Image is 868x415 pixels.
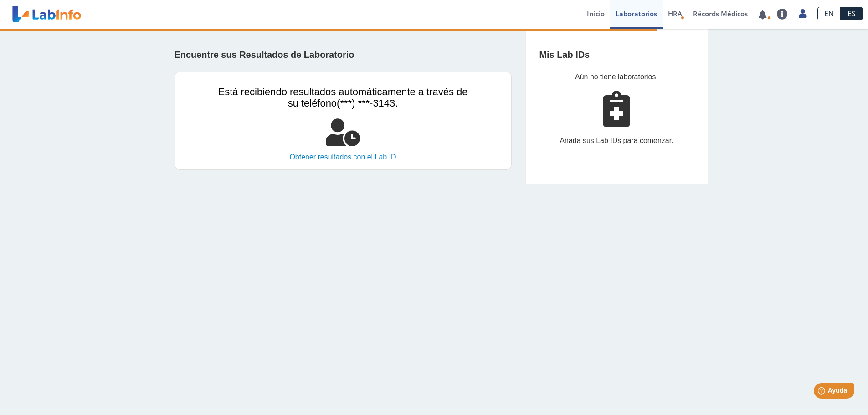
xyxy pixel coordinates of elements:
[218,86,468,109] span: Está recibiendo resultados automáticamente a través de su teléfono
[539,50,590,61] h4: Mis Lab IDs
[817,7,841,20] a: EN
[787,379,858,405] iframe: Help widget launcher
[175,50,354,61] h4: Encuentre sus Resultados de Laboratorio
[539,72,694,82] div: Aún no tiene laboratorios.
[539,135,694,146] div: Añada sus Lab IDs para comenzar.
[668,9,682,18] span: HRA
[841,7,863,20] a: ES
[218,152,468,163] a: Obtener resultados con el Lab ID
